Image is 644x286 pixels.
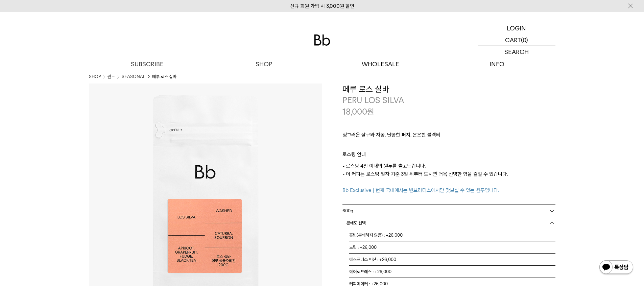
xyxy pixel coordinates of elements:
p: 로스팅 안내 [342,150,555,162]
a: SHOP [89,73,101,80]
li: 에스프레소 머신 : +26,000 [349,254,555,266]
h3: 페루 로스 실바 [342,84,555,95]
p: SEARCH [504,46,529,58]
li: 드립 : +26,000 [349,241,555,254]
p: 싱그러운 살구와 자몽, 달콤한 퍼지, 은은한 블랙티 [342,131,555,142]
a: SUBSCRIBE [89,58,206,70]
a: CART (0) [478,34,555,46]
p: PERU LOS SILVA [342,95,555,106]
span: = 분쇄도 선택 = [342,217,369,229]
a: LOGIN [478,22,555,34]
li: 홀빈(분쇄하지 않음) : +26,000 [349,229,555,241]
li: 에어로프레스 : +26,000 [349,266,555,278]
p: ㅤ [342,142,555,150]
p: 18,000 [342,106,374,118]
span: 600g [342,205,353,217]
img: 카카오톡 채널 1:1 채팅 버튼 [599,260,634,276]
span: 원 [367,107,374,117]
a: 신규 회원 가입 시 3,000원 할인 [290,3,354,9]
img: 로고 [314,34,330,46]
li: 페루 로스 실바 [152,73,176,80]
p: INFO [439,58,555,70]
a: SHOP [206,58,322,70]
p: CART [505,34,521,46]
span: Bb Exclusive | 현재 국내에서는 빈브라더스에서만 맛보실 수 있는 원두입니다. [342,187,499,193]
p: (0) [521,34,528,46]
p: - 로스팅 4일 이내의 원두를 출고드립니다. - 이 커피는 로스팅 일자 기준 3일 뒤부터 드시면 더욱 선명한 향을 즐길 수 있습니다. [342,162,555,194]
p: LOGIN [507,22,526,34]
a: 원두 [108,73,115,80]
p: WHOLESALE [322,58,439,70]
a: SEASONAL [122,73,145,80]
